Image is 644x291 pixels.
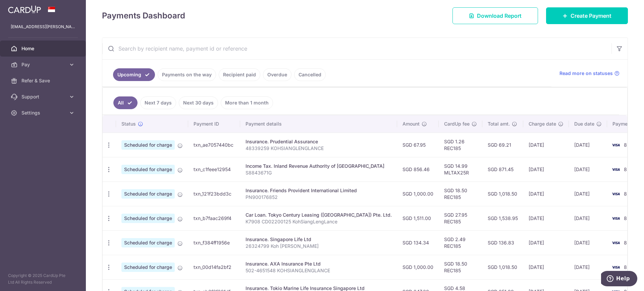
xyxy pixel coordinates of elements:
[246,212,392,218] div: Car Loan. Tokyo Century Leasing ([GEOGRAPHIC_DATA]) Pte. Ltd.
[246,261,392,267] div: Insurance. AXA Insurance Pte Ltd
[188,230,240,255] td: txn_f384ff1956e
[263,68,291,81] a: Overdue
[179,96,218,109] a: Next 30 days
[569,206,607,230] td: [DATE]
[482,230,523,255] td: SGD 136.83
[571,12,611,20] span: Create Payment
[21,110,66,116] span: Settings
[624,240,636,245] span: 8273
[21,77,66,84] span: Refer & Save
[397,133,439,157] td: SGD 67.95
[102,10,185,22] h4: Payments Dashboard
[121,121,136,127] span: Status
[246,236,392,243] div: Insurance. Singapore Life Ltd
[140,96,176,109] a: Next 7 days
[574,121,594,127] span: Due date
[121,214,175,223] span: Scheduled for charge
[523,206,569,230] td: [DATE]
[439,133,482,157] td: SGD 1.26 REC185
[246,145,392,152] p: 48339259 KOHSIANGLENGLANCE
[569,181,607,206] td: [DATE]
[609,214,623,222] img: Bank Card
[21,93,66,100] span: Support
[559,70,620,77] a: Read more on statuses
[8,5,41,13] img: CardUp
[113,96,138,109] a: All
[102,38,611,59] input: Search by recipient name, payment id or reference
[624,166,636,172] span: 8273
[246,267,392,274] p: 502-4651548 KOHSIANGLENGLANCE
[609,263,623,271] img: Bank Card
[188,181,240,206] td: txn_121f23bdd3c
[439,255,482,279] td: SGD 18.50 REC185
[488,121,510,127] span: Total amt.
[246,163,392,169] div: Income Tax. Inland Revenue Authority of [GEOGRAPHIC_DATA]
[482,206,523,230] td: SGD 1,538.95
[11,23,75,30] p: [EMAIL_ADDRESS][PERSON_NAME][DOMAIN_NAME]
[221,96,273,109] a: More than 1 month
[294,68,326,81] a: Cancelled
[439,157,482,181] td: SGD 14.99 MLTAX25R
[624,215,636,221] span: 8273
[188,115,240,133] th: Payment ID
[121,165,175,174] span: Scheduled for charge
[609,239,623,247] img: Bank Card
[121,263,175,272] span: Scheduled for charge
[121,238,175,247] span: Scheduled for charge
[121,140,175,150] span: Scheduled for charge
[397,181,439,206] td: SGD 1,000.00
[569,230,607,255] td: [DATE]
[246,243,392,249] p: 26324799 Koh [PERSON_NAME]
[397,255,439,279] td: SGD 1,000.00
[523,133,569,157] td: [DATE]
[246,138,392,145] div: Insurance. Prudential Assurance
[523,157,569,181] td: [DATE]
[601,271,637,288] iframe: Opens a widget where you can find more information
[624,142,636,148] span: 8273
[624,191,636,197] span: 8273
[444,121,470,127] span: CardUp fee
[482,181,523,206] td: SGD 1,018.50
[188,255,240,279] td: txn_00d14fa2bf2
[240,115,397,133] th: Payment details
[246,169,392,176] p: S8843671G
[246,194,392,201] p: PN900176852
[113,68,155,81] a: Upcoming
[523,230,569,255] td: [DATE]
[188,157,240,181] td: txn_c1feee12954
[569,157,607,181] td: [DATE]
[482,133,523,157] td: SGD 69.21
[397,230,439,255] td: SGD 134.34
[609,141,623,149] img: Bank Card
[246,218,392,225] p: K7908 CD02200125 KohSiangLengLance
[397,206,439,230] td: SGD 1,511.00
[402,121,420,127] span: Amount
[609,190,623,198] img: Bank Card
[609,165,623,173] img: Bank Card
[624,264,636,270] span: 8273
[546,7,628,24] a: Create Payment
[482,157,523,181] td: SGD 871.45
[439,230,482,255] td: SGD 2.49 REC185
[21,61,66,68] span: Pay
[21,45,66,52] span: Home
[477,12,522,20] span: Download Report
[523,181,569,206] td: [DATE]
[569,133,607,157] td: [DATE]
[188,206,240,230] td: txn_b7faac269f4
[158,68,216,81] a: Payments on the way
[452,7,538,24] a: Download Report
[569,255,607,279] td: [DATE]
[559,70,613,77] span: Read more on statuses
[523,255,569,279] td: [DATE]
[397,157,439,181] td: SGD 856.46
[529,121,556,127] span: Charge date
[219,68,260,81] a: Recipient paid
[439,181,482,206] td: SGD 18.50 REC185
[482,255,523,279] td: SGD 1,018.50
[439,206,482,230] td: SGD 27.95 REC185
[246,187,392,194] div: Insurance. Friends Provident International Limited
[188,133,240,157] td: txn_ae7057440bc
[121,189,175,199] span: Scheduled for charge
